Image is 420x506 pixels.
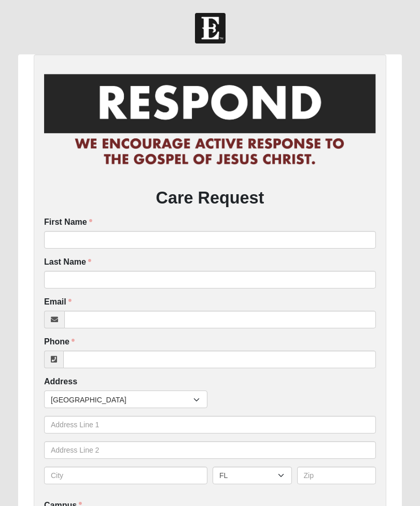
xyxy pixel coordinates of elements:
input: Address Line 1 [44,416,376,433]
img: RespondCardHeader.png [44,65,376,176]
input: Zip [297,467,376,484]
label: Address [44,376,77,388]
span: [GEOGRAPHIC_DATA] [51,391,193,409]
input: City [44,467,207,484]
label: Phone [44,336,75,348]
h2: Care Request [44,188,376,208]
img: Church of Eleven22 Logo [195,13,226,44]
label: Email [44,296,72,308]
label: First Name [44,216,92,228]
input: Address Line 2 [44,441,376,459]
label: Last Name [44,256,91,268]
